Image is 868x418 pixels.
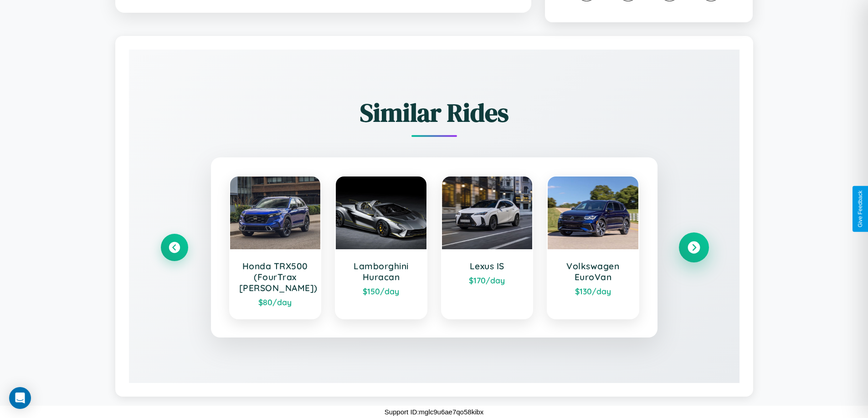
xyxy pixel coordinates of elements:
h3: Volkswagen EuroVan [557,261,629,282]
div: Open Intercom Messenger [9,387,31,409]
h3: Honda TRX500 (FourTrax [PERSON_NAME]) [239,261,312,293]
h3: Lamborghini Huracan [345,261,417,282]
a: Honda TRX500 (FourTrax [PERSON_NAME])$80/day [229,176,322,319]
p: Support ID: mglc9u6ae7qo58kibx [385,406,484,418]
a: Lexus IS$170/day [441,176,534,319]
a: Lamborghini Huracan$150/day [335,176,427,319]
h2: Similar Rides [161,95,708,130]
div: $ 150 /day [345,286,417,296]
div: $ 170 /day [451,275,524,285]
h3: Lexus IS [451,261,524,272]
a: Volkswagen EuroVan$130/day [547,176,639,319]
div: $ 130 /day [557,286,629,296]
div: $ 80 /day [239,297,312,307]
div: Give Feedback [857,191,863,227]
